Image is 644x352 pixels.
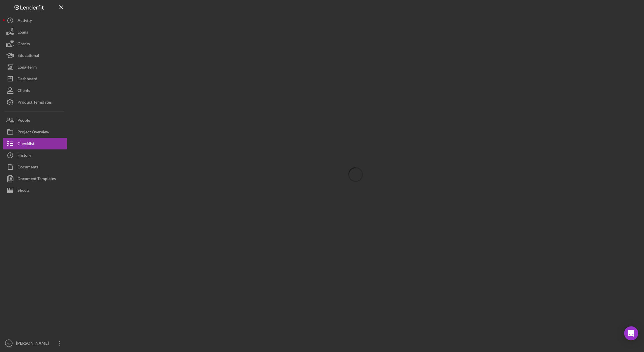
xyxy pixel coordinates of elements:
[18,161,38,174] div: Documents
[18,85,30,98] div: Clients
[3,15,67,26] button: Activity
[3,61,67,73] button: Long-Term
[18,138,34,151] div: Checklist
[18,50,39,63] div: Educational
[18,149,31,163] div: History
[18,184,29,198] div: Sheets
[3,96,67,108] button: Product Templates
[3,184,67,196] button: Sheets
[3,114,67,126] button: People
[3,38,67,50] button: Grants
[624,326,638,340] div: Open Intercom Messenger
[18,114,30,128] div: People
[18,15,32,28] div: Activity
[18,73,37,86] div: Dashboard
[3,26,67,38] button: Loans
[3,337,67,349] button: NG[PERSON_NAME]
[3,161,67,173] button: Documents
[18,26,28,39] div: Loans
[7,342,11,345] text: NG
[3,126,67,138] button: Project Overview
[3,50,67,61] button: Educational
[3,138,67,149] button: Checklist
[18,173,56,186] div: Document Templates
[18,61,37,74] div: Long-Term
[3,173,67,184] button: Document Templates
[3,73,67,85] button: Dashboard
[15,337,53,351] div: [PERSON_NAME]
[3,149,67,161] button: History
[3,85,67,96] button: Clients
[18,126,49,139] div: Project Overview
[18,38,30,51] div: Grants
[18,96,52,109] div: Product Templates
